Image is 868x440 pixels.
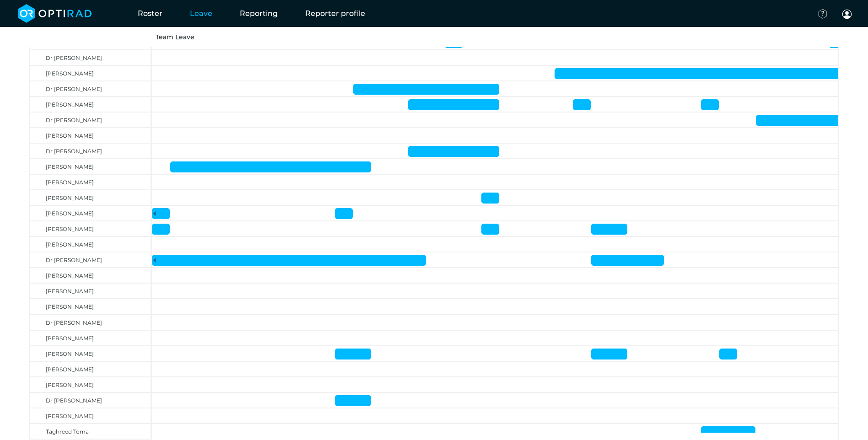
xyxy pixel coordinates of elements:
span: [PERSON_NAME] [46,335,94,342]
span: [PERSON_NAME] [46,303,94,310]
span: [PERSON_NAME] [46,132,94,139]
span: [PERSON_NAME] [46,288,94,295]
span: Dr [PERSON_NAME] [46,257,102,263]
span: Taghreed Toma [46,428,89,435]
span: [PERSON_NAME] [46,70,94,77]
span: Dr [PERSON_NAME] [46,319,102,326]
span: [PERSON_NAME] [46,366,94,373]
span: Dr [PERSON_NAME] [46,54,102,61]
span: [PERSON_NAME] [46,241,94,248]
span: [PERSON_NAME] [46,210,94,217]
span: [PERSON_NAME] [46,194,94,201]
span: [PERSON_NAME] [46,163,94,170]
span: [PERSON_NAME] [46,179,94,186]
a: Team Leave [156,33,194,41]
span: [PERSON_NAME] [46,381,94,388]
span: [PERSON_NAME] [46,350,94,357]
span: Dr [PERSON_NAME] [46,148,102,155]
span: [PERSON_NAME] [46,101,94,108]
span: Dr [PERSON_NAME] [46,117,102,123]
span: Dr [PERSON_NAME] [46,86,102,92]
img: brand-opti-rad-logos-blue-and-white-d2f68631ba2948856bd03f2d395fb146ddc8fb01b4b6e9315ea85fa773367... [18,4,92,23]
span: Dr [PERSON_NAME] [46,397,102,404]
span: [PERSON_NAME] [46,413,94,419]
span: [PERSON_NAME] [46,225,94,232]
span: [PERSON_NAME] [46,272,94,279]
